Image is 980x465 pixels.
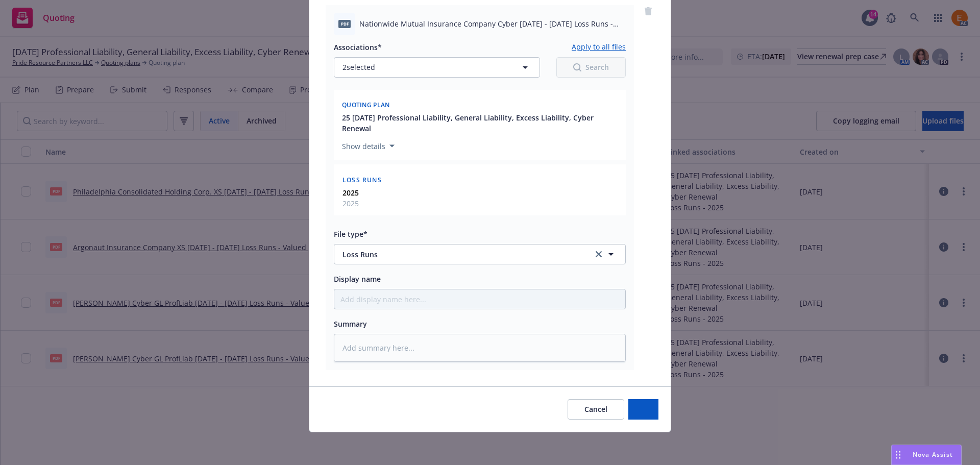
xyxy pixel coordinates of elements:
input: Add display name here... [334,289,625,309]
span: Display name [334,274,381,284]
span: File type* [334,229,367,239]
span: Quoting plan [342,101,390,109]
span: 2025 [342,198,359,209]
button: Nova Assist [891,445,962,465]
span: Cancel [584,404,607,414]
span: Summary [334,319,367,329]
div: Drag to move [892,445,904,464]
span: Nationwide Mutual Insurance Company Cyber [DATE] - [DATE] Loss Runs - Valued [DATE].PDF [359,18,626,29]
span: Associations* [334,42,382,52]
a: clear selection [593,248,605,260]
button: 25 [DATE] Professional Liability, General Liability, Excess Liability, Cyber Renewal [342,112,620,134]
button: Cancel [568,399,624,420]
button: Show details [338,140,399,152]
button: Add files [628,399,658,420]
button: Loss Runsclear selection [334,244,626,264]
button: Apply to all files [572,41,626,53]
span: Loss Runs [342,249,579,260]
strong: 2025 [342,188,359,198]
a: remove [642,5,654,17]
span: Loss Runs [342,176,382,184]
span: 2 selected [342,62,375,72]
button: 2selected [334,57,540,78]
span: Add files [628,404,658,414]
span: Nova Assist [913,450,953,459]
span: PDF [338,20,351,28]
